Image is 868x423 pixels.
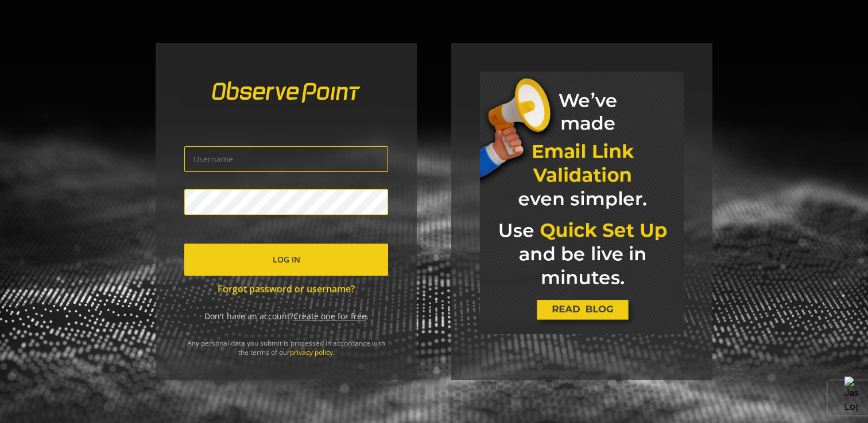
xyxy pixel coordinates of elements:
div: Don't have an account? . [184,311,388,322]
div: Any personal data you submit is processed in accordance with the terms of our . [156,339,417,380]
button: Log In [184,244,388,276]
a: Create one for free [293,311,366,322]
input: Username [184,146,388,172]
span: Log In [273,249,300,270]
a: privacy policy [290,347,333,357]
a: Forgot password or username? [184,283,388,296]
img: marketing-banner.jpg [480,72,684,334]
